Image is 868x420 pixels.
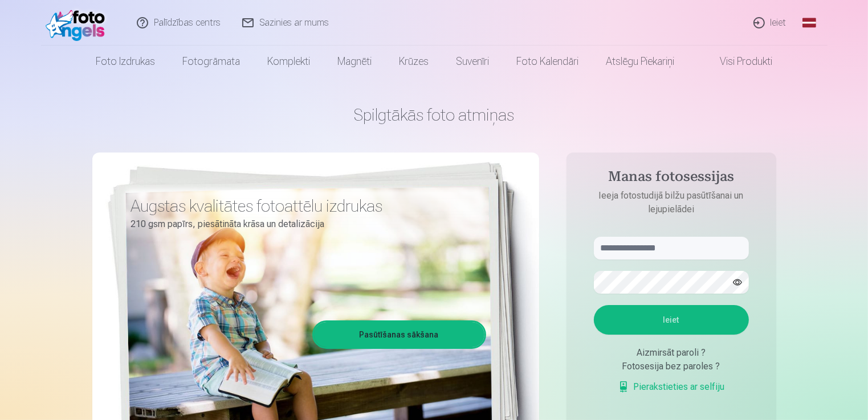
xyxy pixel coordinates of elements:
div: Aizmirsāt paroli ? [594,346,749,360]
a: Pierakstieties ar selfiju [618,380,725,394]
a: Visi produkti [688,46,786,77]
a: Atslēgu piekariņi [592,46,688,77]
p: Ieeja fotostudijā bilžu pasūtīšanai un lejupielādei [582,189,760,216]
a: Krūzes [385,46,442,77]
div: Fotosesija bez paroles ? [594,360,749,373]
h3: Augstas kvalitātes fotoattēlu izdrukas [131,196,478,216]
a: Pasūtīšanas sākšana [314,322,484,347]
a: Foto kalendāri [503,46,592,77]
h1: Spilgtākās foto atmiņas [92,105,776,125]
p: 210 gsm papīrs, piesātināta krāsa un detalizācija [131,216,478,232]
a: Suvenīri [442,46,503,77]
a: Komplekti [254,46,324,77]
a: Foto izdrukas [82,46,169,77]
button: Ieiet [594,305,749,335]
img: /fa1 [46,5,111,41]
a: Fotogrāmata [169,46,254,77]
h4: Manas fotosessijas [582,168,760,189]
a: Magnēti [324,46,385,77]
